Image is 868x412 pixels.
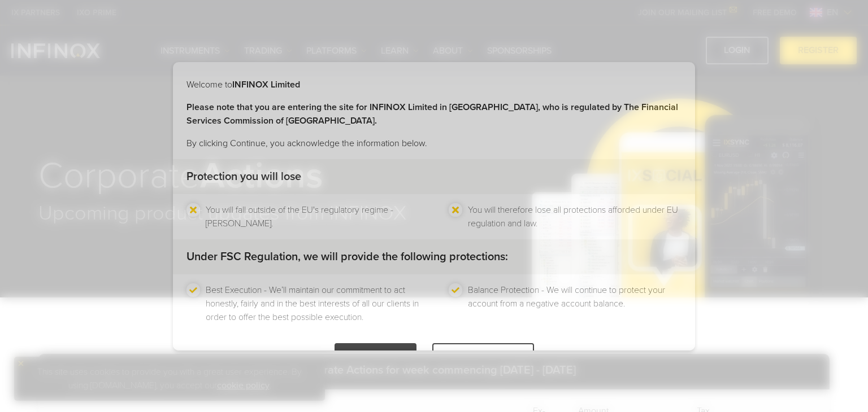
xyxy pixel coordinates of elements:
[186,78,682,91] p: Welcome to
[335,343,416,371] div: CONTINUE
[186,102,678,126] strong: Please note that you are entering the site for INFINOX Limited in [GEOGRAPHIC_DATA], who is regul...
[232,79,300,90] strong: INFINOX Limited
[186,137,682,150] p: By clicking Continue, you acknowledge the information below.
[468,203,682,230] li: You will therefore lose all protections afforded under EU regulation and law.
[206,203,419,230] li: You will fall outside of the EU's regulatory regime - [PERSON_NAME].
[186,170,301,183] strong: Protection you will lose
[186,250,508,264] strong: Under FSC Regulation, we will provide the following protections:
[468,283,682,324] li: Balance Protection - We will continue to protect your account from a negative account balance.
[206,283,419,324] li: Best Execution - We’ll maintain our commitment to act honestly, fairly and in the best interests ...
[432,343,534,371] div: LEAVE WEBSITE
